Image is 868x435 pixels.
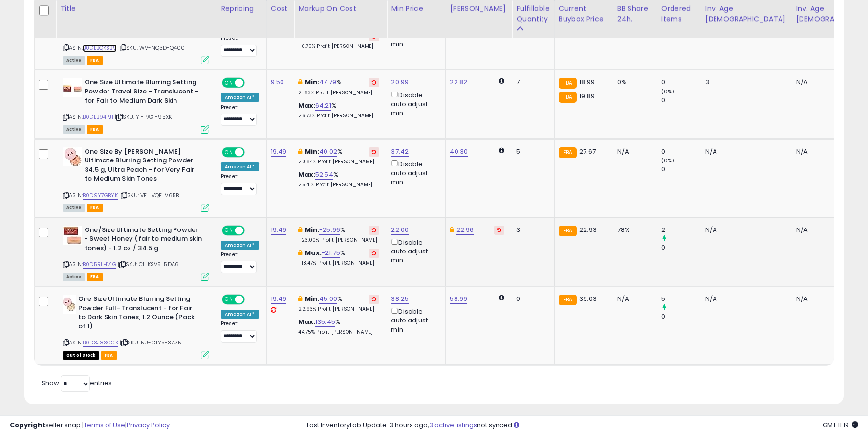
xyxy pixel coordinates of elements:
img: 31C8nGsc+2L._SL40_.jpg [63,295,76,314]
span: All listings currently available for purchase on Amazon [63,125,85,134]
div: 0 [661,147,701,156]
div: % [298,170,379,188]
a: 45.00 [319,294,337,304]
span: ON [223,148,235,156]
div: 3 [705,78,784,87]
a: Privacy Policy [127,420,170,430]
div: 0% [617,78,650,87]
div: 0 [661,96,701,105]
div: N/A [617,147,650,156]
div: N/A [705,147,784,156]
a: 20.99 [391,77,409,87]
a: 22.82 [450,77,467,87]
a: 9.50 [271,77,284,87]
div: N/A [617,295,650,303]
span: All listings currently available for purchase on Amazon [63,204,85,212]
div: 5 [661,295,701,303]
div: Disable auto adjust min [391,159,438,187]
div: % [298,32,379,50]
p: 20.84% Profit [PERSON_NAME] [298,159,379,165]
a: 38.25 [391,294,409,304]
p: -23.00% Profit [PERSON_NAME] [298,237,379,244]
a: 19.49 [271,294,287,304]
a: 47.79 [319,77,336,87]
div: seller snap | | [10,421,170,430]
span: FBA [87,56,103,65]
a: 64.21 [315,101,331,111]
div: BB Share 24h. [617,3,653,24]
span: 18.99 [579,77,595,87]
div: 0 [661,165,701,174]
div: Ordered Items [661,3,697,24]
a: 135.45 [315,317,335,327]
div: Disable auto adjust min [391,237,438,265]
span: OFF [243,79,259,87]
div: Preset: [221,35,259,57]
div: 0 [661,78,701,87]
div: ASIN: [63,9,209,63]
div: 0 [661,312,701,321]
div: ASIN: [63,226,209,280]
div: 0 [661,243,701,252]
b: Min: [305,147,320,156]
div: N/A [705,295,784,303]
a: -25.96 [319,225,340,235]
div: Preset: [221,173,259,195]
strong: Copyright [10,420,45,430]
a: 40.30 [450,147,468,157]
div: 0 [516,295,546,303]
div: Cost [271,3,290,14]
small: (0%) [661,88,675,95]
div: Current Buybox Price [559,3,609,24]
a: 37.42 [391,147,409,157]
a: B0D5RLHV1G [83,260,116,269]
span: FBA [101,351,117,360]
div: Inv. Age [DEMOGRAPHIC_DATA] [705,3,788,24]
span: 22.93 [579,225,597,234]
img: 41xG-I+SSyL._SL40_.jpg [63,226,82,245]
span: FBA [87,273,103,281]
div: 5 [516,147,546,156]
a: 22.96 [456,225,474,235]
span: All listings currently available for purchase on Amazon [63,56,85,65]
b: One Size Ultimate Blurring Setting Powder Full- Translucent - for Fair to Dark Skin Tones, 1.2 Ou... [78,295,197,333]
a: B0D9Y7GBYK [83,191,118,200]
b: Max: [298,317,315,326]
small: FBA [559,92,577,103]
span: 39.03 [579,294,597,303]
div: 3 [516,226,546,234]
div: ASIN: [63,295,209,358]
p: -18.47% Profit [PERSON_NAME] [298,260,379,267]
div: 2 [661,226,701,234]
a: Terms of Use [84,420,125,430]
a: 19.49 [271,225,287,235]
b: One/Size Ultimate Setting Powder - Sweet Honey (fair to medium skin tones) - 1.2 oz / 34.5 g [85,226,203,255]
span: OFF [243,226,259,234]
div: ASIN: [63,147,209,211]
span: OFF [243,148,259,156]
div: % [298,226,379,244]
b: Min: [305,294,320,303]
div: Fulfillable Quantity [516,3,550,24]
small: FBA [559,226,577,236]
div: % [298,295,379,313]
div: Amazon AI * [221,241,259,250]
a: 3 active listings [429,420,477,430]
div: Title [60,3,213,14]
span: 19.89 [579,92,595,101]
b: One Size By [PERSON_NAME] Ultimate Blurring Setting Powder 34.5 g, Ultra Peach - for Very Fair to... [85,147,203,186]
span: ON [223,296,235,304]
small: FBA [559,295,577,305]
div: Disable auto adjust min [391,90,438,118]
span: | SKU: Y1-PAXI-95XK [115,113,172,121]
a: 40.02 [319,147,337,157]
p: 21.63% Profit [PERSON_NAME] [298,90,379,96]
p: 26.73% Profit [PERSON_NAME] [298,113,379,119]
b: Min: [305,77,320,87]
span: | SKU: C1-KSV5-5DA6 [118,260,179,268]
div: Amazon AI * [221,162,259,171]
a: 58.99 [450,294,467,304]
span: 2025-09-13 11:19 GMT [823,420,858,430]
span: | SKU: VF-IVQF-V65B [119,191,179,199]
div: ASIN: [63,78,209,132]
